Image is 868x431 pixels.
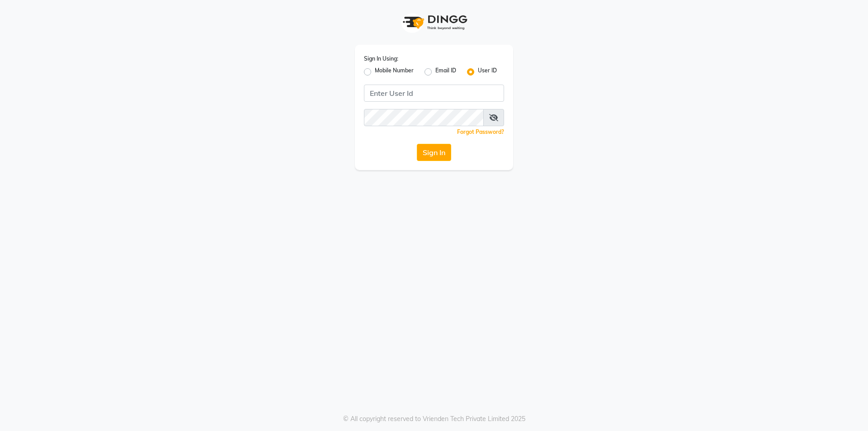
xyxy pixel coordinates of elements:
label: Email ID [435,66,456,77]
button: Sign In [417,144,451,161]
input: Username [364,109,484,126]
label: Sign In Using: [364,55,398,63]
label: Mobile Number [375,66,414,77]
a: Forgot Password? [457,128,504,135]
label: User ID [478,66,497,77]
input: Username [364,85,504,102]
img: logo1.svg [398,9,470,36]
